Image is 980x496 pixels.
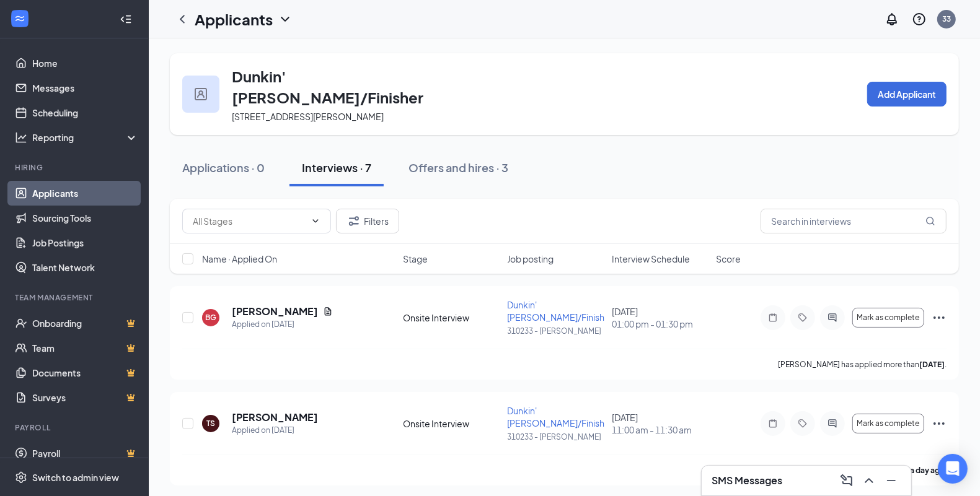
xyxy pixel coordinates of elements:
a: PayrollCrown [32,441,138,466]
div: Onsite Interview [403,417,500,430]
span: 01:00 pm - 01:30 pm [612,318,709,330]
a: DocumentsCrown [32,360,138,385]
input: Search in interviews [761,209,947,233]
div: Team Management [15,292,136,303]
button: ChevronUp [859,471,879,490]
div: [DATE] [612,411,709,436]
svg: ComposeMessage [839,473,854,488]
div: TS [206,418,215,429]
div: Reporting [32,131,139,144]
svg: Note [766,419,780,429]
div: Onsite Interview [403,311,500,324]
span: [STREET_ADDRESS][PERSON_NAME] [232,111,384,122]
a: TeamCrown [32,336,138,360]
svg: ChevronUp [862,473,876,488]
svg: ChevronDown [278,12,293,27]
img: user icon [195,88,207,100]
p: 310233 - [PERSON_NAME] [508,432,604,442]
button: Mark as complete [852,308,924,328]
a: Applicants [32,181,138,206]
svg: WorkstreamLogo [14,12,26,25]
div: Applied on [DATE] [232,318,333,331]
h1: Applicants [195,9,273,30]
h3: SMS Messages [712,474,782,487]
svg: Note [766,313,780,323]
svg: Notifications [885,12,899,27]
svg: QuestionInfo [912,12,927,27]
h3: Dunkin' [PERSON_NAME]/Finisher [232,66,477,108]
svg: Analysis [15,131,27,144]
svg: Collapse [120,13,132,25]
a: Sourcing Tools [32,206,138,230]
a: Scheduling [32,100,138,125]
div: Offers and hires · 3 [408,160,508,175]
p: 310233 - [PERSON_NAME] [508,326,604,336]
span: Dunkin' [PERSON_NAME]/Finisher [508,405,614,429]
span: Dunkin' [PERSON_NAME]/Finisher [508,299,614,323]
b: [DATE] [919,360,945,369]
a: OnboardingCrown [32,311,138,336]
button: Filter Filters [336,209,399,233]
svg: ActiveChat [825,313,840,323]
div: BG [205,312,216,323]
div: Payroll [15,422,136,433]
a: Job Postings [32,230,138,255]
span: Mark as complete [857,313,919,322]
svg: Ellipses [932,310,947,325]
a: Talent Network [32,255,138,280]
h5: [PERSON_NAME] [232,411,318,424]
input: All Stages [193,214,306,228]
button: Mark as complete [852,414,924,433]
div: [DATE] [612,305,709,330]
svg: Ellipses [932,416,947,431]
svg: ChevronLeft [175,12,190,27]
svg: ActiveChat [825,419,840,429]
div: Switch to admin view [32,471,119,484]
div: Applied on [DATE] [232,424,318,437]
button: ComposeMessage [837,471,857,490]
a: SurveysCrown [32,385,138,410]
svg: Settings [15,471,27,484]
button: Add Applicant [867,82,947,107]
span: Name · Applied On [202,253,277,265]
svg: Document [323,307,333,316]
a: Messages [32,76,138,100]
span: Mark as complete [857,419,919,428]
span: Score [716,253,741,265]
span: Interview Schedule [612,253,690,265]
span: 11:00 am - 11:30 am [612,424,709,436]
button: Minimize [881,471,901,490]
svg: MagnifyingGlass [925,216,935,226]
div: Interviews · 7 [302,160,371,175]
span: Job posting [508,253,554,265]
svg: Tag [795,313,810,323]
svg: Filter [347,214,361,228]
b: a day ago [910,466,945,475]
a: Home [32,51,138,76]
div: Applications · 0 [182,160,265,175]
svg: Tag [795,419,810,429]
svg: ChevronDown [311,216,320,226]
span: Stage [403,253,428,265]
svg: Minimize [884,473,899,488]
h5: [PERSON_NAME] [232,305,318,318]
div: Open Intercom Messenger [938,454,968,484]
div: Hiring [15,162,136,173]
div: 33 [942,14,951,24]
p: [PERSON_NAME] has applied more than . [778,359,947,370]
